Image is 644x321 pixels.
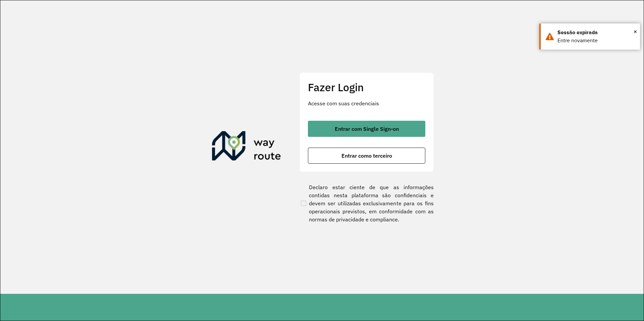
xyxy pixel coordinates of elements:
[341,153,392,158] span: Entrar como terceiro
[308,121,425,137] button: button
[335,126,399,131] span: Entrar com Single Sign-on
[634,26,637,37] button: Close
[212,131,281,163] img: Roteirizador AmbevTech
[634,26,637,37] span: ×
[308,99,425,107] p: Acesse com suas credenciais
[557,37,635,45] div: Entre novamente
[557,29,635,37] div: Sessão expirada
[300,183,434,223] label: Declaro estar ciente de que as informações contidas nesta plataforma são confidenciais e devem se...
[308,81,425,94] h2: Fazer Login
[308,148,425,164] button: button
